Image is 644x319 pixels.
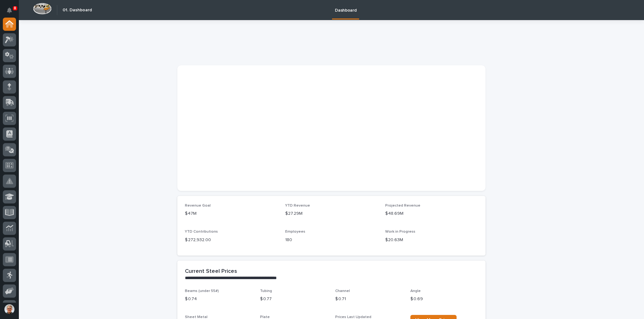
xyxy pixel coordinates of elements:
[260,296,328,302] p: $ 0.77
[335,315,371,319] span: Prices Last Updated
[185,204,211,208] span: Revenue Goal
[335,289,350,293] span: Channel
[285,204,310,208] span: YTD Revenue
[3,4,16,17] button: Notifications
[285,230,305,234] span: Employees
[410,296,478,302] p: $ 0.69
[260,289,272,293] span: Tubing
[14,6,16,10] p: 8
[260,315,270,319] span: Plate
[285,210,378,217] p: $27.29M
[33,3,52,14] img: Workspace Logo
[8,8,16,18] div: Notifications8
[63,8,92,13] h2: 01. Dashboard
[185,210,278,217] p: $47M
[385,230,415,234] span: Work in Progress
[185,230,218,234] span: YTD Contributions
[3,303,16,316] button: users-avatar
[185,296,253,302] p: $ 0.74
[185,237,278,243] p: $ 272,932.00
[185,289,219,293] span: Beams (under 55#)
[385,237,478,243] p: $20.63M
[385,210,478,217] p: $48.69M
[335,296,403,302] p: $ 0.71
[385,204,420,208] span: Projected Revenue
[410,289,421,293] span: Angle
[185,315,208,319] span: Sheet Metal
[185,268,237,275] h2: Current Steel Prices
[285,237,378,243] p: 180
